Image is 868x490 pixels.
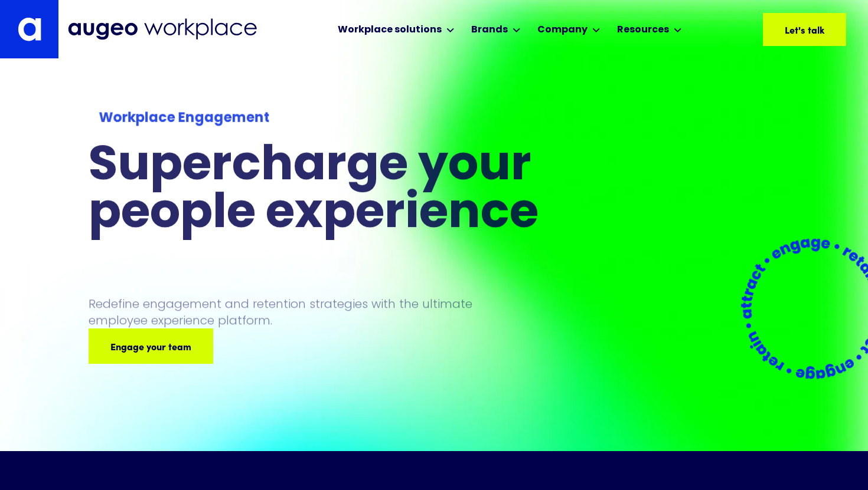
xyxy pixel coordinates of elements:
div: Company [537,23,588,37]
img: Augeo Workplace business unit full logo in mignight blue. [68,18,257,40]
div: Engage your team [189,339,270,353]
div: Workplace Engagement [99,108,588,129]
div: Workplace solutions [338,23,442,37]
div: Brands [471,23,508,37]
a: Engage your team [89,328,213,364]
h1: Supercharge your people experience [89,143,599,239]
img: Augeo's "a" monogram decorative logo in white. [18,17,41,41]
div: Engage your team [102,339,183,353]
a: Let's talk [763,13,846,46]
p: Redefine engagement and retention strategies with the ultimate employee experience platform. [89,296,495,329]
div: Resources [617,23,669,37]
div: Let's talk [776,22,816,37]
div: Let's talk [822,22,862,37]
